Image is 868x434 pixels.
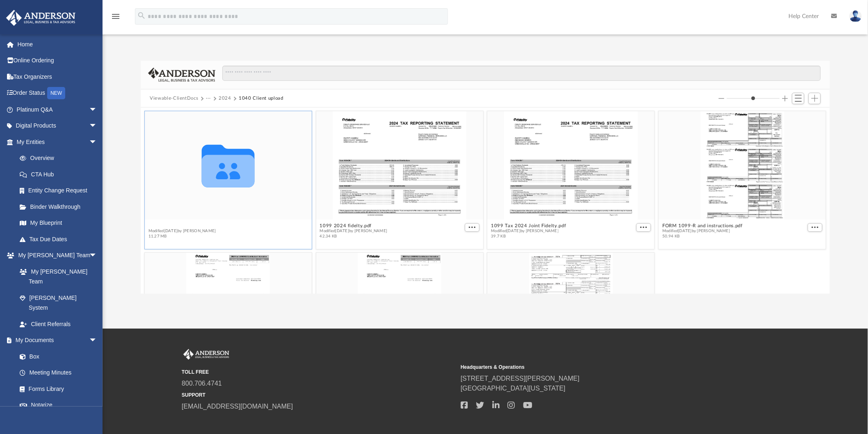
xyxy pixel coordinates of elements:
span: 11.27 MB [148,234,216,239]
div: NEW [47,87,65,99]
a: Tax Organizers [6,69,110,85]
button: Decrease column size [719,96,724,101]
a: menu [111,16,121,21]
button: 2024 [219,95,231,102]
img: User Pic [850,10,862,22]
small: Headquarters & Operations [461,363,734,371]
button: More options [636,223,651,232]
button: 1099 Tax 2024 Joint Fidelty.pdf [491,223,566,228]
span: arrow_drop_down [89,118,105,135]
span: Modified [DATE] by [PERSON_NAME] [662,228,743,234]
a: CTA Hub [11,166,110,183]
span: arrow_drop_down [89,332,105,349]
a: Box [11,348,101,365]
span: Modified [DATE] by [PERSON_NAME] [320,228,388,234]
a: My Documentsarrow_drop_down [6,332,105,349]
a: Online Ordering [6,53,110,69]
img: Anderson Advisors Platinum Portal [182,349,231,360]
a: [STREET_ADDRESS][PERSON_NAME] [461,375,580,382]
button: FORM 1099-R and instructions.pdf [662,223,743,228]
a: Overview [11,150,110,167]
a: Digital Productsarrow_drop_down [6,118,110,134]
a: Notarize [11,397,105,413]
button: Abhishek [148,223,216,228]
input: Column size [727,96,780,101]
a: Home [6,36,110,53]
button: 1040 Client upload [239,95,283,102]
span: 50.94 KB [662,234,743,239]
a: Platinum Q&Aarrow_drop_down [6,101,110,118]
small: TOLL FREE [182,368,455,376]
i: search [137,11,146,20]
span: arrow_drop_down [89,247,105,264]
button: Viewable-ClientDocs [150,95,198,102]
a: My Entitiesarrow_drop_down [6,134,110,150]
button: ··· [206,95,211,102]
a: Tax Due Dates [11,231,110,247]
button: 1099 2024 fidelty.pdf [320,223,388,228]
a: Order StatusNEW [6,85,110,102]
small: SUPPORT [182,391,455,399]
span: Modified [DATE] by [PERSON_NAME] [148,228,216,234]
a: Binder Walkthrough [11,199,110,215]
button: More options [808,223,822,232]
a: My [PERSON_NAME] Teamarrow_drop_down [6,247,105,264]
span: 42.34 KB [320,234,388,239]
input: Search files and folders [222,66,821,81]
button: Add [809,93,821,104]
span: arrow_drop_down [89,134,105,151]
a: My Blueprint [11,215,105,231]
i: menu [111,11,121,21]
span: 39.7 KB [491,234,566,239]
div: grid [141,107,830,294]
a: [GEOGRAPHIC_DATA][US_STATE] [461,385,566,392]
span: Modified [DATE] by [PERSON_NAME] [491,228,566,234]
a: Entity Change Request [11,183,110,199]
button: More options [465,223,480,232]
a: [EMAIL_ADDRESS][DOMAIN_NAME] [182,403,293,410]
span: arrow_drop_down [89,101,105,118]
a: Meeting Minutes [11,365,105,381]
button: Switch to List View [792,93,804,104]
button: Increase column size [782,96,788,101]
a: [PERSON_NAME] System [11,290,105,316]
a: My [PERSON_NAME] Team [11,263,101,290]
a: Client Referrals [11,316,105,332]
img: Anderson Advisors Platinum Portal [4,10,78,26]
a: Forms Library [11,381,101,397]
a: 800.706.4741 [182,380,222,387]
